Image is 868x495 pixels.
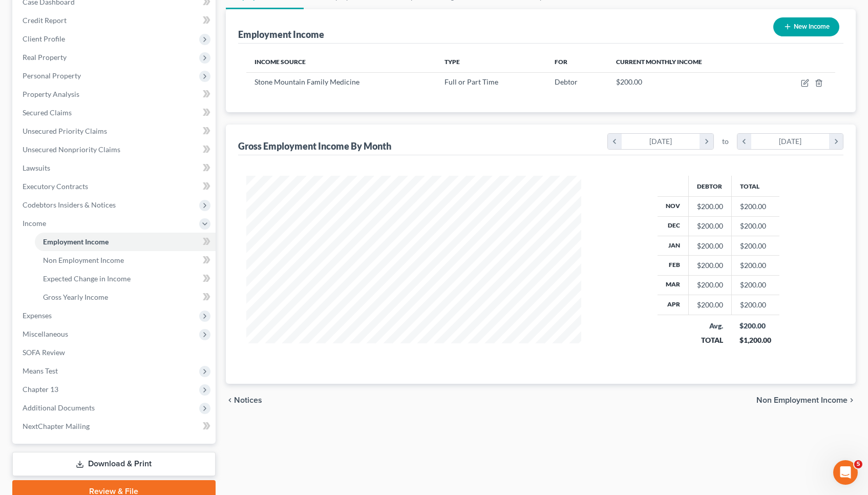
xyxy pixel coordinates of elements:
a: Unsecured Nonpriority Claims [14,140,216,159]
span: Expected Change in Income [43,274,131,283]
a: Download & Print [12,452,216,476]
span: Lawsuits [23,163,50,172]
i: chevron_right [848,396,856,404]
span: to [722,136,729,147]
button: New Income [773,17,839,36]
a: Lawsuits [14,159,216,177]
a: Non Employment Income [35,251,216,270]
span: Employment Income [43,237,109,246]
span: Chapter 13 [23,385,58,394]
a: Unsecured Priority Claims [14,122,216,140]
a: Gross Yearly Income [35,288,216,306]
i: chevron_left [608,134,622,149]
span: Credit Report [23,16,67,25]
span: $200.00 [616,77,642,86]
th: Mar [658,275,689,295]
div: $200.00 [697,201,723,212]
span: Unsecured Priority Claims [23,127,107,135]
span: Full or Part Time [444,77,498,86]
iframe: Intercom live chat [833,460,858,485]
span: Personal Property [23,71,81,80]
button: chevron_left Notices [226,396,262,404]
i: chevron_left [226,396,234,404]
div: Gross Employment Income By Month [238,140,391,152]
div: [DATE] [622,134,700,149]
span: 5 [854,460,862,468]
span: Non Employment Income [756,396,848,404]
div: $200.00 [697,300,723,310]
div: Avg. [696,321,723,331]
a: Credit Report [14,11,216,30]
span: Property Analysis [23,90,79,98]
span: Miscellaneous [23,329,68,338]
button: Non Employment Income chevron_right [756,396,856,404]
span: Unsecured Nonpriority Claims [23,145,120,154]
a: Property Analysis [14,85,216,104]
span: NextChapter Mailing [23,422,90,430]
span: Debtor [555,77,578,86]
span: SOFA Review [23,348,65,357]
span: Executory Contracts [23,182,88,191]
a: NextChapter Mailing [14,417,216,436]
td: $200.00 [731,236,779,255]
a: SOFA Review [14,343,216,362]
span: Codebtors Insiders & Notices [23,200,116,209]
span: Expenses [23,311,52,320]
i: chevron_right [829,134,843,149]
td: $200.00 [731,295,779,315]
span: Client Profile [23,34,65,43]
span: Means Test [23,366,58,375]
div: $200.00 [697,241,723,251]
td: $200.00 [731,256,779,275]
a: Executory Contracts [14,177,216,196]
span: For [555,58,567,66]
div: $1,200.00 [739,335,771,345]
span: Notices [234,396,262,404]
th: Feb [658,256,689,275]
div: $200.00 [697,260,723,271]
i: chevron_left [737,134,751,149]
div: Employment Income [238,28,324,40]
span: Type [444,58,460,66]
span: Secured Claims [23,108,72,117]
th: Jan [658,236,689,255]
td: $200.00 [731,216,779,236]
div: $200.00 [739,321,771,331]
span: Stone Mountain Family Medicine [255,77,359,86]
th: Nov [658,197,689,216]
span: Current Monthly Income [616,58,702,66]
span: Income [23,219,46,228]
span: Non Employment Income [43,256,124,264]
span: Income Source [255,58,306,66]
a: Employment Income [35,233,216,251]
th: Total [731,176,779,196]
td: $200.00 [731,197,779,216]
span: Additional Documents [23,403,95,412]
i: chevron_right [700,134,713,149]
td: $200.00 [731,275,779,295]
th: Debtor [688,176,731,196]
div: [DATE] [751,134,830,149]
span: Gross Yearly Income [43,293,108,301]
div: $200.00 [697,221,723,231]
span: Real Property [23,53,67,61]
a: Expected Change in Income [35,270,216,288]
th: Dec [658,216,689,236]
th: Apr [658,295,689,315]
a: Secured Claims [14,104,216,122]
div: $200.00 [697,280,723,290]
div: TOTAL [696,335,723,345]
